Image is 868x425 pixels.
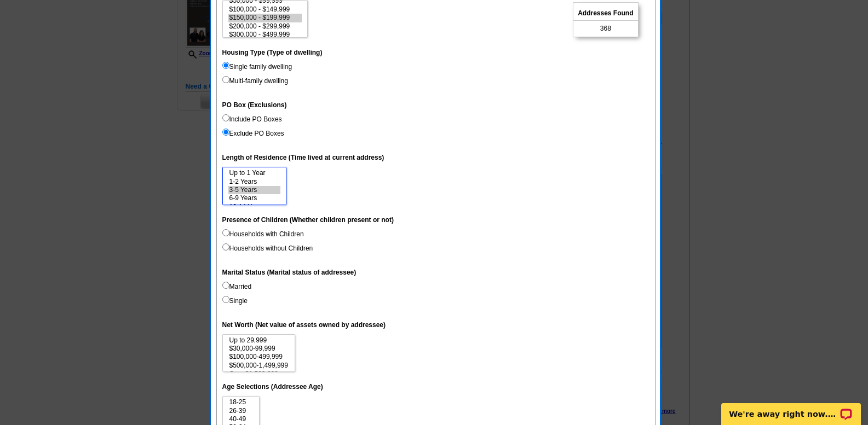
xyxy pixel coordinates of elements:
[222,114,229,121] input: Include PO Boxes
[228,22,302,31] option: $200,000 - $299,999
[222,153,384,162] label: Length of Residence (Time lived at current address)
[228,415,254,423] option: 40-49
[228,14,302,22] option: $150,000 - $199,999
[228,169,280,177] option: Up to 1 Year
[228,5,302,14] option: $100,000 - $149,999
[228,203,280,211] option: 10-14 Years
[228,362,289,370] option: $500,000-1,499,999
[228,31,302,39] option: $300,000 - $499,999
[222,129,284,138] label: Exclude PO Boxes
[222,114,282,124] label: Include PO Boxes
[222,296,248,306] label: Single
[222,229,229,236] input: Households with Children
[222,215,394,225] label: Presence of Children (Whether children present or not)
[600,24,611,33] span: 368
[222,282,252,292] label: Married
[222,48,323,57] label: Housing Type (Type of dwelling)
[222,76,288,86] label: Multi-family dwelling
[222,267,357,277] label: Marital Status (Marital status of addressee)
[222,243,313,253] label: Households without Children
[714,391,868,425] iframe: LiveChat chat widget
[228,336,289,345] option: Up to 29,999
[222,100,287,110] label: PO Box (Exclusions)
[222,296,229,303] input: Single
[222,129,229,136] input: Exclude PO Boxes
[228,194,280,202] option: 6-9 Years
[228,353,289,361] option: $100,000-499,999
[228,178,280,186] option: 1-2 Years
[228,370,289,378] option: Over $1,500,000
[222,243,229,251] input: Households without Children
[228,407,254,415] option: 26-39
[222,62,229,69] input: Single family dwelling
[228,186,280,194] option: 3-5 Years
[228,398,254,406] option: 18-25
[222,320,386,330] label: Net Worth (Net value of assets owned by addressee)
[222,229,304,239] label: Households with Children
[228,345,289,353] option: $30,000-99,999
[222,76,229,83] input: Multi-family dwelling
[222,382,323,392] label: Age Selections (Addressee Age)
[222,62,292,72] label: Single family dwelling
[573,6,637,21] span: Addresses Found
[222,282,229,289] input: Married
